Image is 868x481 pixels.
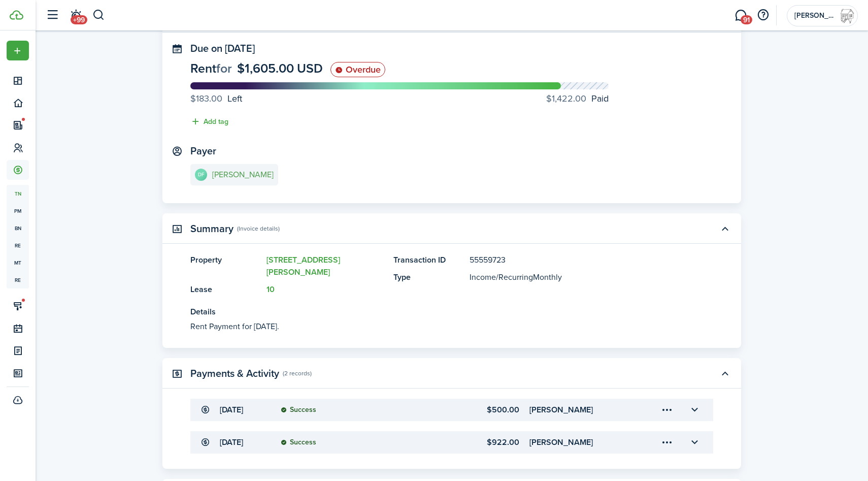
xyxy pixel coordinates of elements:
[190,223,233,235] panel-main-title: Summary
[162,254,741,348] panel-main-body: Toggle accordion
[686,401,703,419] button: Toggle accordion
[7,219,29,237] a: bn
[220,436,271,448] transaction-details-table-item-date: [DATE]
[429,404,519,416] transaction-details-table-item-amount: $500.00
[470,254,683,266] panel-main-description: 55559723
[7,237,29,254] a: re
[741,15,752,24] span: 91
[195,169,207,181] avatar-text: DF
[7,41,29,60] button: Open menu
[237,224,280,233] panel-main-subtitle: (Invoice details)
[839,8,855,24] img: Carranza Rental Properties
[190,368,279,379] panel-main-title: Payments & Activity
[716,220,733,237] button: Toggle accordion
[212,170,274,179] e-details-info-title: [PERSON_NAME]
[266,283,275,295] a: 10
[190,283,261,296] panel-main-title: Lease
[7,202,29,219] a: pm
[92,7,105,24] button: Search
[190,92,222,106] progress-caption-label-value: $183.00
[529,404,630,416] transaction-details-table-item-client: Darona Franklin
[190,145,216,157] panel-main-title: Payer
[281,406,316,414] status: Success
[658,434,676,451] button: Open menu
[190,116,228,127] button: Add tag
[43,6,62,25] button: Open sidebar
[716,365,733,382] button: Toggle accordion
[190,41,255,56] span: Due on [DATE]
[686,434,703,451] button: Toggle accordion
[7,271,29,288] a: re
[237,59,323,78] span: $1,605.00 USD
[546,92,586,106] progress-caption-label-value: $1,422.00
[190,254,261,278] panel-main-title: Property
[71,15,87,24] span: +99
[7,254,29,271] a: mt
[190,164,278,185] a: DF[PERSON_NAME]
[658,401,676,419] button: Open menu
[216,59,232,78] span: for
[283,369,312,378] panel-main-subtitle: (2 records)
[190,320,683,333] panel-main-description: Rent Payment for [DATE].
[794,12,835,19] span: Carranza Rental Properties
[281,438,316,446] status: Success
[546,92,609,106] progress-caption-label: Paid
[470,271,496,283] span: Income
[190,59,216,78] span: Rent
[190,92,242,106] progress-caption-label: Left
[266,254,340,278] a: [STREET_ADDRESS][PERSON_NAME]
[393,254,464,266] panel-main-title: Transaction ID
[330,62,385,77] status: Overdue
[66,3,85,28] a: Notifications
[429,436,519,448] transaction-details-table-item-amount: $922.00
[162,399,741,469] panel-main-body: Toggle accordion
[529,436,630,448] transaction-details-table-item-client: Darona Franklin
[10,10,23,20] img: TenantCloud
[754,7,772,24] button: Open resource center
[498,271,562,283] span: Recurring Monthly
[393,271,464,283] panel-main-title: Type
[190,306,683,318] panel-main-title: Details
[7,185,29,202] a: tn
[731,3,750,28] a: Messaging
[220,404,271,416] transaction-details-table-item-date: [DATE]
[470,271,683,283] panel-main-description: /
